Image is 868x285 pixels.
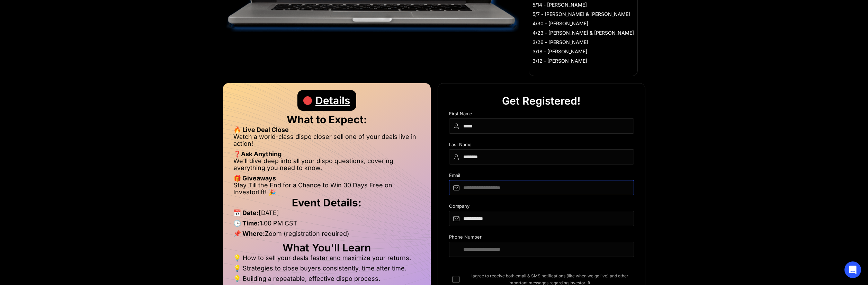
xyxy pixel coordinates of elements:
li: 💡 How to sell your deals faster and maximize your returns. [233,255,420,265]
strong: 🔥 Live Deal Close [233,126,289,133]
li: 💡 Building a repeatable, effective dispo process. [233,275,420,282]
div: Open Intercom Messenger [844,261,861,278]
li: Stay Till the End for a Chance to Win 30 Days Free on Investorlift! 🎉 [233,182,420,196]
strong: 🎁 Giveaways [233,175,276,182]
strong: 📌 Where: [233,230,265,237]
div: Get Registered! [502,90,581,111]
strong: 🕒 Time: [233,220,260,227]
strong: What to Expect: [287,113,367,126]
div: Last Name [449,142,634,149]
div: Phone Number [449,234,634,242]
h2: What You'll Learn [233,244,420,251]
div: Company [449,204,634,211]
div: Details [315,90,350,111]
li: We’ll dive deep into all your dispo questions, covering everything you need to know. [233,158,420,175]
strong: 📅 Date: [233,209,259,216]
strong: Event Details: [292,196,361,209]
li: Zoom (registration required) [233,230,420,241]
strong: ❓Ask Anything [233,150,281,158]
div: Email [449,173,634,180]
li: 1:00 PM CST [233,220,420,230]
li: Watch a world-class dispo closer sell one of your deals live in action! [233,133,420,151]
div: First Name [449,111,634,118]
li: 💡 Strategies to close buyers consistently, time after time. [233,265,420,275]
li: [DATE] [233,210,420,220]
